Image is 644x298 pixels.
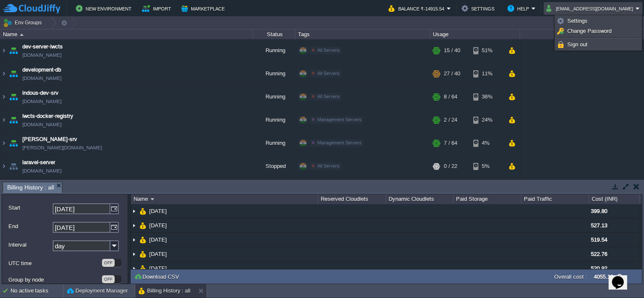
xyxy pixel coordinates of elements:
img: AMDAwAAAACH5BAEAAAAALAAAAAABAAEAAAICRAEAOw== [140,218,146,232]
div: Usage [431,29,520,39]
img: AMDAwAAAACH5BAEAAAAALAAAAAABAAEAAAICRAEAOw== [8,132,19,154]
div: No active tasks [11,284,63,298]
label: Start [8,203,52,212]
img: AMDAwAAAACH5BAEAAAAALAAAAAABAAEAAAICRAEAOw== [0,39,7,62]
span: Change Password [567,28,612,34]
label: 4055.16 [594,274,613,280]
img: AMDAwAAAACH5BAEAAAAALAAAAAABAAEAAAICRAEAOw== [0,155,7,178]
label: Overall cost : [554,274,587,280]
div: 5% [473,155,501,178]
a: Settings [556,16,641,26]
a: iwcts-docker-registry [22,112,73,120]
span: All Servers [317,71,340,76]
div: Running [253,39,295,62]
img: AMDAwAAAACH5BAEAAAAALAAAAAABAAEAAAICRAEAOw== [140,261,146,275]
div: Paid Traffic [522,194,589,204]
img: AMDAwAAAACH5BAEAAAAALAAAAAABAAEAAAICRAEAOw== [140,204,146,218]
span: 519.54 [591,237,607,243]
img: AMDAwAAAACH5BAEAAAAALAAAAAABAAEAAAICRAEAOw== [0,109,7,131]
div: 11% [473,62,501,85]
div: 1 / 16 [444,178,457,201]
div: 13% [473,178,501,201]
a: [DATE] [148,208,168,215]
div: Running [253,109,295,131]
img: AMDAwAAAACH5BAEAAAAALAAAAAABAAEAAAICRAEAOw== [8,109,19,131]
a: [DATE] [148,236,168,243]
img: AMDAwAAAACH5BAEAAAAALAAAAAABAAEAAAICRAEAOw== [131,218,137,232]
img: AMDAwAAAACH5BAEAAAAALAAAAAABAAEAAAICRAEAOw== [140,247,146,261]
div: 2 / 24 [444,109,457,131]
div: Running [253,178,295,201]
img: AMDAwAAAACH5BAEAAAAALAAAAAABAAEAAAICRAEAOw== [0,85,7,108]
button: Balance ₹-14915.54 [389,3,447,13]
a: [PERSON_NAME]-srv [22,135,77,144]
a: [DATE] [148,250,168,258]
a: dev-server-iwcts [22,43,63,51]
span: laravel-server [22,158,55,167]
span: Billing History : all [7,182,54,193]
img: AMDAwAAAACH5BAEAAAAALAAAAAABAAEAAAICRAEAOw== [131,233,137,247]
div: Tags [296,29,430,39]
img: AMDAwAAAACH5BAEAAAAALAAAAAABAAEAAAICRAEAOw== [140,233,146,247]
img: AMDAwAAAACH5BAEAAAAALAAAAAABAAEAAAICRAEAOw== [8,155,19,178]
button: New Environment [76,3,134,13]
a: development-db [22,66,61,74]
button: [EMAIL_ADDRESS][DOMAIN_NAME] [546,3,636,13]
div: Stopped [253,155,295,178]
span: [DATE] [148,265,168,272]
img: AMDAwAAAACH5BAEAAAAALAAAAAABAAEAAAICRAEAOw== [131,247,137,261]
span: [DOMAIN_NAME] [22,120,62,129]
img: CloudJiffy [3,3,60,14]
label: Group by node [8,275,101,284]
div: Running [253,132,295,154]
img: AMDAwAAAACH5BAEAAAAALAAAAAABAAEAAAICRAEAOw== [131,204,137,218]
a: [DOMAIN_NAME] [22,167,62,175]
button: Import [142,3,174,13]
div: 4% [473,132,501,154]
button: Billing History : all [139,287,191,295]
div: 0 / 22 [444,155,457,178]
img: AMDAwAAAACH5BAEAAAAALAAAAAABAAEAAAICRAEAOw== [8,62,19,85]
a: Change Password [556,27,641,36]
button: Settings [462,3,497,13]
div: Name [131,194,318,204]
div: 24% [473,109,501,131]
div: Cost (INR) [590,194,639,204]
span: [DOMAIN_NAME] [22,74,62,82]
div: Running [253,62,295,85]
img: AMDAwAAAACH5BAEAAAAALAAAAAABAAEAAAICRAEAOw== [0,178,7,201]
span: 522.76 [591,251,607,257]
div: 27 / 40 [444,62,460,85]
div: 36% [473,85,501,108]
div: 15 / 40 [444,39,460,62]
img: AMDAwAAAACH5BAEAAAAALAAAAAABAAEAAAICRAEAOw== [8,85,19,108]
span: All Servers [317,163,340,168]
span: indous-dev-srv [22,89,59,97]
button: Deployment Manager [67,287,128,295]
span: All Servers [317,48,340,53]
label: UTC time [8,259,101,268]
div: 7 / 64 [444,132,457,154]
button: Env Groups [3,17,45,29]
div: OFF [102,275,115,283]
a: Sign out [556,40,641,49]
div: Status [254,29,295,39]
span: Management Servers [317,117,362,122]
button: Marketplace [181,3,227,13]
div: 8 / 64 [444,85,457,108]
div: Name [1,29,253,39]
span: All Servers [317,94,340,99]
img: AMDAwAAAACH5BAEAAAAALAAAAAABAAEAAAICRAEAOw== [8,178,19,201]
span: Management Servers [317,140,362,145]
iframe: chat widget [609,264,636,290]
img: AMDAwAAAACH5BAEAAAAALAAAAAABAAEAAAICRAEAOw== [0,132,7,154]
span: Sign out [567,41,588,48]
button: Download CSV [134,273,182,280]
span: 520.92 [591,265,607,271]
img: AMDAwAAAACH5BAEAAAAALAAAAAABAAEAAAICRAEAOw== [0,62,7,85]
div: 51% [473,39,501,62]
